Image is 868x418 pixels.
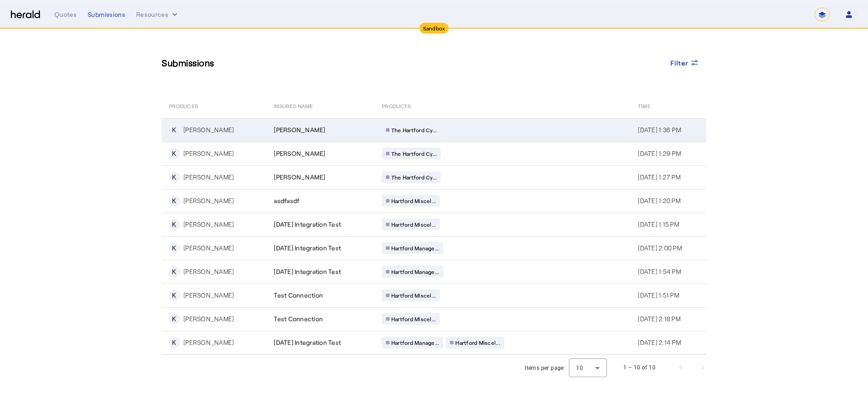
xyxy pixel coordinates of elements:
[54,10,77,19] div: Quotes
[382,101,411,110] span: PRODUCTS
[623,363,656,372] div: 1 – 10 of 10
[638,268,681,275] span: [DATE] 1:54 PM
[638,244,682,252] span: [DATE] 2:00 PM
[391,292,436,299] span: Hartford Miscel...
[274,267,341,276] span: [DATE] Integration Test
[638,173,681,181] span: [DATE] 1:27 PM
[274,125,325,134] span: [PERSON_NAME]
[638,338,681,346] span: [DATE] 2:14 PM
[169,313,180,324] div: K
[391,339,439,346] span: Hartford Manage...
[638,315,681,323] span: [DATE] 2:18 PM
[419,23,449,34] div: Sandbox
[169,219,180,230] div: K
[391,197,436,204] span: Hartford Miscel...
[183,220,234,229] div: [PERSON_NAME]
[391,150,437,157] span: The Hartford Cy...
[169,266,180,277] div: K
[274,149,325,158] span: [PERSON_NAME]
[169,195,180,206] div: K
[88,10,125,19] div: Submissions
[391,268,439,275] span: Hartford Manage...
[274,291,323,300] span: Test Connection
[638,197,681,204] span: [DATE] 1:20 PM
[638,291,679,299] span: [DATE] 1:51 PM
[183,267,234,276] div: [PERSON_NAME]
[183,291,234,300] div: [PERSON_NAME]
[638,126,681,134] span: [DATE] 1:36 PM
[162,93,706,355] table: Table view of all submissions by your platform
[391,221,436,228] span: Hartford Miscel...
[169,243,180,254] div: K
[638,149,681,157] span: [DATE] 1:29 PM
[162,56,214,69] h3: Submissions
[391,315,436,323] span: Hartford Miscel...
[183,338,234,347] div: [PERSON_NAME]
[169,337,180,348] div: K
[525,363,565,373] div: Items per page:
[183,125,234,134] div: [PERSON_NAME]
[274,220,341,229] span: [DATE] Integration Test
[183,314,234,323] div: [PERSON_NAME]
[274,338,341,347] span: [DATE] Integration Test
[136,10,179,19] button: Resources dropdown menu
[391,244,439,252] span: Hartford Manage...
[638,220,679,228] span: [DATE] 1:15 PM
[11,10,40,19] img: Herald Logo
[169,290,180,301] div: K
[391,174,437,181] span: The Hartford Cy...
[274,196,299,205] span: asdfasdf
[274,173,325,182] span: [PERSON_NAME]
[663,55,707,71] button: Filter
[638,101,650,110] span: Time
[274,101,313,110] span: Insured Name
[169,101,198,110] span: PRODUCER
[183,244,234,253] div: [PERSON_NAME]
[391,126,437,134] span: The Hartford Cy...
[169,172,180,183] div: K
[274,314,323,323] span: Test Connection
[169,124,180,135] div: K
[183,196,234,205] div: [PERSON_NAME]
[183,173,234,182] div: [PERSON_NAME]
[455,339,500,346] span: Hartford Miscel...
[671,58,689,68] span: Filter
[169,148,180,159] div: K
[183,149,234,158] div: [PERSON_NAME]
[274,244,341,253] span: [DATE] Integration Test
